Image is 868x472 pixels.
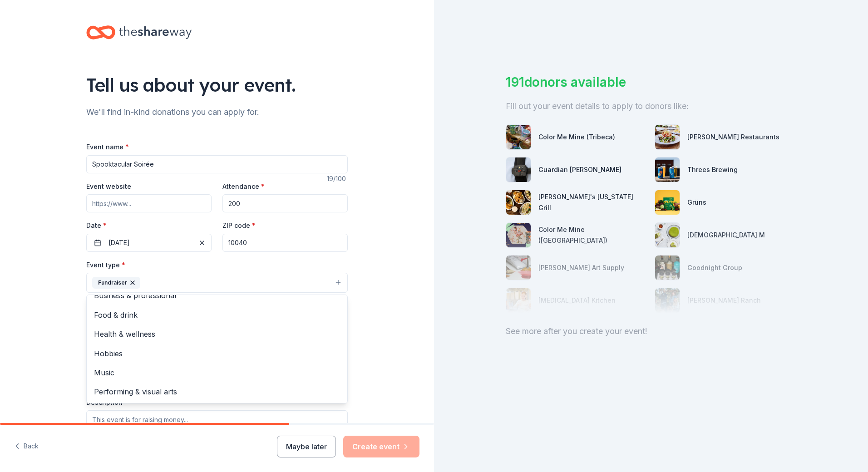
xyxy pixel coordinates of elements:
span: Food & drink [94,309,340,321]
span: Performing & visual arts [94,386,340,398]
div: Fundraiser [92,277,140,289]
span: Hobbies [94,348,340,359]
span: Health & wellness [94,328,340,340]
span: Business & professional [94,290,340,301]
button: Fundraiser [86,273,348,293]
span: Music [94,367,340,379]
div: Fundraiser [86,295,348,403]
